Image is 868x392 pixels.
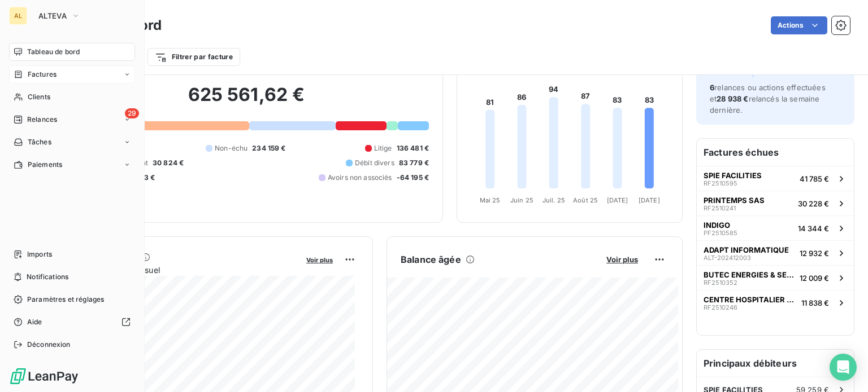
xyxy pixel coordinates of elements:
span: 14 344 € [798,224,829,233]
h2: 625 561,62 € [64,83,429,117]
span: Notifications [27,272,68,282]
span: Tâches [28,137,51,147]
span: Voir plus [606,255,638,264]
span: SPIE FACILITIES [704,171,762,180]
a: Aide [9,313,135,331]
span: PRINTEMPS SAS [704,196,765,205]
span: RF2510246 [704,304,737,311]
h6: Balance âgée [401,253,461,266]
span: Imports [27,249,52,259]
span: Débit divers [355,158,394,168]
span: Factures [28,69,57,80]
tspan: Juin 25 [510,196,533,204]
span: -64 195 € [397,173,429,183]
button: Voir plus [303,254,336,265]
button: BUTEC ENERGIES & SERVICESRF251035212 009 € [697,265,854,290]
span: Non-échu [215,143,248,153]
span: 12 009 € [800,274,829,283]
span: Voir plus [306,256,333,264]
span: INDIGO [704,221,730,230]
span: 30 228 € [798,199,829,208]
tspan: Août 25 [573,196,598,204]
span: 83 779 € [399,158,429,168]
h6: Principaux débiteurs [697,350,854,377]
span: Relances [27,114,57,125]
span: 30 824 € [153,158,184,168]
span: Paramètres et réglages [27,294,104,305]
span: 136 481 € [397,143,429,153]
span: relances ou actions effectuées et relancés la semaine dernière. [710,83,826,114]
span: 41 785 € [800,174,829,183]
img: Logo LeanPay [9,367,79,385]
span: 11 838 € [801,298,829,307]
span: RF2510241 [704,205,736,212]
span: CENTRE HOSPITALIER DE [GEOGRAPHIC_DATA] [704,295,797,304]
span: PF2510585 [704,230,737,236]
span: Litige [374,143,392,153]
span: Chiffre d'affaires mensuel [64,264,298,276]
tspan: [DATE] [607,196,628,204]
span: Paiements [28,160,62,170]
span: Avoirs non associés [328,173,392,183]
span: 29 [125,108,139,118]
button: CENTRE HOSPITALIER DE [GEOGRAPHIC_DATA]RF251024611 838 € [697,290,854,315]
span: ADAPT INFORMATIQUE [704,245,789,254]
span: 28 938 € [717,94,748,103]
div: Open Intercom Messenger [830,354,857,381]
span: ALTEVA [38,11,67,20]
span: 234 159 € [252,143,285,153]
button: Filtrer par facture [147,48,240,66]
span: 6 [710,83,714,92]
div: AL [9,7,27,25]
button: Actions [771,16,827,34]
button: PRINTEMPS SASRF251024130 228 € [697,191,854,215]
span: Clients [28,92,50,102]
button: Voir plus [603,254,641,265]
tspan: Juil. 25 [542,196,565,204]
span: ALT-202412003 [704,254,751,261]
span: RF2510595 [704,180,737,187]
button: SPIE FACILITIESRF251059541 785 € [697,166,854,191]
h6: Factures échues [697,139,854,166]
span: Tableau de bord [27,47,80,57]
button: INDIGOPF251058514 344 € [697,215,854,240]
span: Aide [27,317,42,327]
tspan: [DATE] [639,196,660,204]
span: Déconnexion [27,340,71,350]
span: RF2510352 [704,279,737,286]
button: ADAPT INFORMATIQUEALT-20241200312 932 € [697,240,854,265]
span: 12 932 € [800,249,829,258]
tspan: Mai 25 [480,196,501,204]
span: BUTEC ENERGIES & SERVICES [704,270,795,279]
